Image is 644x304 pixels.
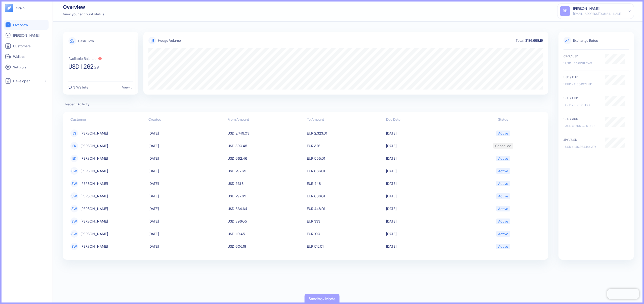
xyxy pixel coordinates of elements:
td: EUR 2,323.01 [306,127,385,140]
span: Overview [13,22,28,27]
span: Wallets [13,54,25,59]
img: logo-tablet-V2.svg [5,4,13,12]
div: [EMAIL_ADDRESS][DOMAIN_NAME] [573,12,623,16]
div: SW [70,230,78,238]
div: JPY / USD [563,138,600,142]
td: [DATE] [385,228,464,240]
div: Status [465,117,541,122]
td: [DATE] [147,177,226,190]
td: EUR 555.01 [306,152,385,165]
span: Recent Activity [63,102,548,107]
td: [DATE] [147,152,226,165]
td: [DATE] [147,240,226,253]
div: SW [70,218,78,225]
iframe: Chatra live chat [607,289,639,299]
div: Overview [63,5,104,10]
td: [DATE] [385,177,464,190]
td: [DATE] [385,240,464,253]
td: USD 119.45 [226,228,306,240]
td: [DATE] [385,127,464,140]
div: SW [70,192,78,200]
td: USD 797.69 [226,190,306,202]
span: Jenny Savage [80,129,108,138]
div: USD / EUR [563,75,600,79]
td: USD 531.8 [226,177,306,190]
td: [DATE] [385,202,464,215]
td: EUR 100 [306,228,385,240]
td: EUR 512.01 [306,240,385,253]
div: Active [498,204,508,213]
div: Active [498,129,508,138]
td: [DATE] [147,215,226,228]
span: . 29 [94,65,99,69]
span: Ellie Kraus [80,142,108,150]
td: EUR 448.01 [306,202,385,215]
div: EK [70,142,78,150]
div: $186,698.19 [525,39,543,42]
td: EUR 666.01 [306,190,385,202]
img: logo [16,6,25,10]
div: Hedge Volume [158,38,181,43]
div: Cancelled [495,142,511,150]
td: USD 797.69 [226,165,306,177]
td: [DATE] [147,228,226,240]
div: View > [122,85,133,89]
td: EUR 326 [306,140,385,152]
td: [DATE] [385,215,464,228]
span: Sheri Weiss [80,217,108,226]
a: Overview [5,22,48,28]
div: USD / GBP [563,96,600,100]
div: Active [498,192,508,200]
span: Sheri Weiss [80,242,108,251]
span: Sheri Weiss [80,192,108,200]
span: Sheri Weiss [80,230,108,238]
td: [DATE] [147,127,226,140]
span: USD 1,262 [68,64,94,70]
div: USD / AUD [563,117,600,121]
div: Active [498,217,508,226]
td: USD 2,749.03 [226,127,306,140]
th: From Amount [226,115,306,125]
td: [DATE] [147,165,226,177]
a: Wallets [5,54,48,60]
td: USD 396.05 [226,215,306,228]
th: To Amount [306,115,385,125]
div: 3 Wallets [73,85,88,89]
button: Available Balance [68,57,102,61]
span: Customers [13,44,31,49]
th: Customer [68,115,147,125]
span: Settings [13,65,26,70]
span: Developer [13,78,30,83]
span: [PERSON_NAME] [13,33,39,38]
div: [PERSON_NAME] [573,6,599,11]
td: [DATE] [385,165,464,177]
div: Cash Flow [78,39,94,43]
div: Total: [515,39,525,42]
td: EUR 666.01 [306,165,385,177]
td: USD 390.45 [226,140,306,152]
div: Active [498,167,508,175]
td: [DATE] [385,152,464,165]
th: Due Date [385,115,464,125]
a: Customers [5,43,48,49]
span: Sheri Weiss [80,179,108,188]
div: SW [70,243,78,250]
div: Active [498,230,508,238]
div: Active [498,179,508,188]
div: Available Balance [68,57,97,60]
td: [DATE] [147,140,226,152]
div: 1 GBP = 1.35113 USD [563,103,600,107]
div: 1 EUR = 1.168497 USD [563,82,600,86]
div: JS [70,129,78,137]
span: Sheri Weiss [80,167,108,175]
a: Settings [5,64,48,70]
td: [DATE] [147,202,226,215]
span: Exchange Rates [563,37,629,44]
div: Active [498,242,508,251]
div: Sandbox Mode [309,296,336,302]
td: [DATE] [385,140,464,152]
td: USD 534.64 [226,202,306,215]
td: [DATE] [385,190,464,202]
div: Active [498,154,508,163]
div: 1 USD = 146.864444 JPY [563,145,600,149]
